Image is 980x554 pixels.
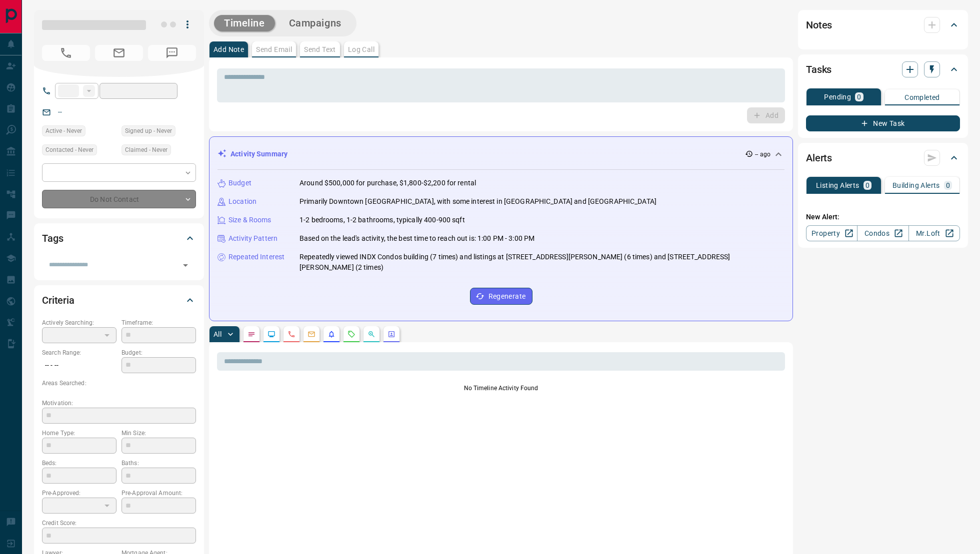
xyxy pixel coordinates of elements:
[267,330,275,338] svg: Lead Browsing Activity
[806,212,960,222] p: New Alert:
[806,17,832,33] h2: Notes
[279,15,351,31] button: Campaigns
[892,182,940,189] p: Building Alerts
[806,13,960,37] div: Notes
[230,149,287,159] p: Activity Summary
[217,384,785,393] p: No Timeline Activity Found
[806,57,960,81] div: Tasks
[42,379,196,388] p: Areas Searched:
[95,45,143,61] span: No Email
[806,225,857,241] a: Property
[42,357,116,374] p: -- - --
[121,348,196,357] p: Budget:
[42,429,116,438] p: Home Type:
[42,292,74,308] h2: Criteria
[42,489,116,498] p: Pre-Approved:
[816,182,859,189] p: Listing Alerts
[121,489,196,498] p: Pre-Approval Amount:
[125,126,172,136] span: Signed up - Never
[42,318,116,327] p: Actively Searching:
[824,93,851,100] p: Pending
[42,226,196,250] div: Tags
[299,196,656,207] p: Primarily Downtown [GEOGRAPHIC_DATA], with some interest in [GEOGRAPHIC_DATA] and [GEOGRAPHIC_DATA]
[228,178,251,188] p: Budget
[806,61,831,77] h2: Tasks
[865,182,869,189] p: 0
[347,330,355,338] svg: Requests
[125,145,167,155] span: Claimed - Never
[228,196,256,207] p: Location
[42,288,196,312] div: Criteria
[946,182,950,189] p: 0
[387,330,395,338] svg: Agent Actions
[121,429,196,438] p: Min Size:
[148,45,196,61] span: No Number
[213,46,244,53] p: Add Note
[228,252,284,262] p: Repeated Interest
[470,288,532,305] button: Regenerate
[178,258,192,272] button: Open
[299,233,534,244] p: Based on the lead's activity, the best time to reach out is: 1:00 PM - 3:00 PM
[45,145,93,155] span: Contacted - Never
[367,330,375,338] svg: Opportunities
[58,108,62,116] a: --
[247,330,255,338] svg: Notes
[299,215,465,225] p: 1-2 bedrooms, 1-2 bathrooms, typically 400-900 sqft
[214,15,275,31] button: Timeline
[299,252,784,273] p: Repeatedly viewed INDX Condos building (7 times) and listings at [STREET_ADDRESS][PERSON_NAME] (6...
[228,215,271,225] p: Size & Rooms
[857,225,908,241] a: Condos
[42,348,116,357] p: Search Range:
[42,190,196,208] div: Do Not Contact
[806,115,960,131] button: New Task
[42,230,63,246] h2: Tags
[42,519,196,528] p: Credit Score:
[287,330,295,338] svg: Calls
[307,330,315,338] svg: Emails
[299,178,476,188] p: Around $500,000 for purchase, $1,800-$2,200 for rental
[42,459,116,468] p: Beds:
[213,331,221,338] p: All
[904,94,940,101] p: Completed
[806,150,832,166] h2: Alerts
[857,93,861,100] p: 0
[121,318,196,327] p: Timeframe:
[755,150,770,159] p: -- ago
[42,45,90,61] span: No Number
[42,399,196,408] p: Motivation:
[228,233,277,244] p: Activity Pattern
[327,330,335,338] svg: Listing Alerts
[217,145,784,163] div: Activity Summary-- ago
[121,459,196,468] p: Baths:
[908,225,960,241] a: Mr.Loft
[45,126,82,136] span: Active - Never
[806,146,960,170] div: Alerts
